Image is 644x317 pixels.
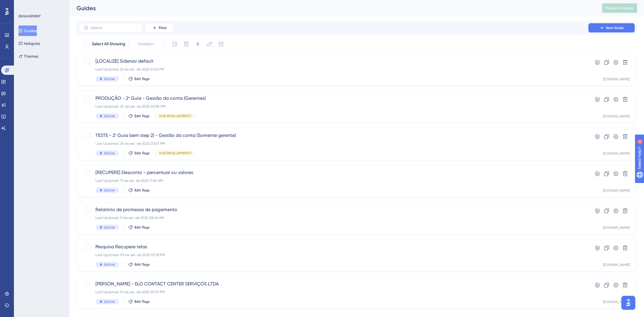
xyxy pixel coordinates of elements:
span: Active [104,262,115,267]
div: Guides [77,4,588,12]
div: 3 [40,3,42,8]
div: [DOMAIN_NAME] [603,114,630,119]
div: [DOMAIN_NAME] [603,300,630,304]
div: [DOMAIN_NAME] [603,188,630,193]
button: Publish Changes [602,3,637,13]
div: [DOMAIN_NAME] [603,262,630,267]
button: Edit Tags [128,188,150,193]
span: Active [104,299,115,304]
span: Need Help? [14,1,36,8]
div: Last Updated: 17 de set. de 2025 11:30 AM [95,178,572,183]
button: New Guide [588,23,635,32]
button: Filter [145,23,174,32]
span: Deselect [138,41,154,48]
div: [DOMAIN_NAME] [603,77,630,81]
iframe: UserGuiding AI Assistant Launcher [620,294,637,311]
span: Edit Tags [135,188,150,193]
div: Last Updated: 09 de set. de 2025 05:18 PM [95,253,572,257]
span: Edit Tags [135,225,150,230]
button: Hotspots [19,38,40,49]
button: Themes [19,51,38,61]
span: PRODUÇÃO - 2º Guia - Gestão da conta (Gerentes) [95,95,572,102]
span: Active [104,151,115,155]
span: TESTE - 2º Guia (sem step 2) - Gestão da conta (Somente gerente) [95,132,572,139]
span: Edit Tags [135,151,150,155]
span: [RECUPERE] Desconto - percentual ou valores [95,169,572,176]
span: Active [104,188,115,193]
span: Relatório de promessa de pagamento [95,206,572,213]
span: Active [104,225,115,230]
span: HUB ENGAJAMENTO [159,151,191,155]
div: Last Updated: 01 de set. de 2025 05:37 PM [95,290,572,294]
span: New Guide [606,26,624,30]
span: Select All Showing [92,41,125,48]
button: Deselect [133,39,159,49]
span: [PERSON_NAME] - ELO CONTACT CENTER SERVIÇOS LTDA [95,280,572,287]
button: Edit Tags [128,299,150,304]
button: Edit Tags [128,114,150,118]
span: Edit Tags [135,299,150,304]
input: Search [91,26,138,30]
span: Active [104,77,115,81]
span: Active [104,114,115,118]
button: Edit Tags [128,262,150,267]
div: [DOMAIN_NAME] [603,151,630,156]
span: [LOCALIZE] Sidenav default [95,58,572,65]
button: Guides [19,26,37,36]
button: Edit Tags [128,225,150,230]
div: ENGAGEMENT [19,14,41,19]
div: Last Updated: 11 de set. de 2025 08:46 AM [95,215,572,220]
span: Pesquisa Recupere telas [95,243,572,250]
span: Filter [159,26,167,30]
span: Edit Tags [135,262,150,267]
span: Edit Tags [135,114,150,118]
button: Edit Tags [128,151,150,155]
span: Edit Tags [135,77,150,81]
div: Last Updated: 29 de set. de 2025 01:42 PM [95,67,572,72]
div: Last Updated: 25 de set. de 2025 02:30 PM [95,104,572,109]
span: HUB ENGAJAMENTO [159,114,191,118]
span: Publish Changes [606,6,634,10]
div: Last Updated: 25 de set. de 2025 03:47 PM [95,141,572,146]
button: Edit Tags [128,77,150,81]
div: [DOMAIN_NAME] [603,225,630,230]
